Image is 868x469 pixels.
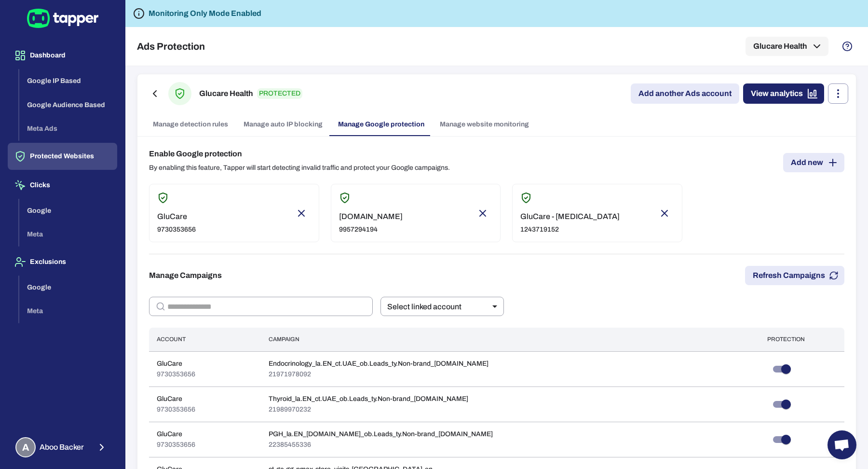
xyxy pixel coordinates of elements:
[8,248,117,276] button: Exclusions
[157,212,196,221] p: GluCare
[15,437,36,457] div: A
[19,100,117,108] a: Google Audience Based
[199,88,253,99] h6: Glucare Health
[257,88,302,99] p: PROTECTED
[8,42,117,69] button: Dashboard
[745,266,844,285] button: Refresh Campaigns
[330,113,432,136] a: Manage Google protection
[133,8,145,19] svg: Tapper is not blocking any fraudulent activity for this domain
[269,405,468,414] p: 21989970232
[292,204,311,223] button: Remove account
[236,113,330,136] a: Manage auto IP blocking
[783,153,844,172] a: Add new
[743,83,824,104] a: View analytics
[261,328,759,351] th: Campaign
[8,257,117,265] a: Exclusions
[269,370,488,379] p: 21971978092
[145,113,236,136] a: Manage detection rules
[19,93,117,117] button: Google Audience Based
[520,212,620,221] p: GluCare - [MEDICAL_DATA]
[8,180,117,189] a: Clicks
[655,204,674,223] button: Remove account
[827,430,856,459] a: Open chat
[157,441,195,449] p: 9730353656
[157,370,195,379] p: 9730353656
[157,225,196,234] p: 9730353656
[19,282,117,290] a: Google
[269,430,493,439] p: PGH_la.EN_[DOMAIN_NAME]_ob.Leads_ty.Non-brand_[DOMAIN_NAME]
[339,212,403,221] p: [DOMAIN_NAME]
[8,433,117,461] button: AAboo Backer
[339,225,403,234] p: 9957294194
[746,37,828,56] button: Glucare Health
[19,206,117,214] a: Google
[8,172,117,199] button: Clicks
[269,359,488,368] p: Endocrinology_la.EN_ct.UAE_ob.Leads_ty.Non-brand_[DOMAIN_NAME]
[157,430,195,439] p: GluCare
[157,405,195,414] p: 9730353656
[473,204,492,223] button: Remove account
[8,143,117,170] button: Protected Websites
[137,41,205,52] h5: Ads Protection
[40,442,84,452] span: Aboo Backer
[149,164,450,172] p: By enabling this feature, Tapper will start detecting invalid traffic and protect your Google cam...
[157,395,195,403] p: GluCare
[149,270,222,281] h6: Manage Campaigns
[149,8,261,19] h6: Monitoring Only Mode Enabled
[149,148,450,160] h6: Enable Google protection
[631,83,739,104] a: Add another Ads account
[520,225,620,234] p: 1243719152
[8,152,117,160] a: Protected Websites
[19,76,117,84] a: Google IP Based
[8,51,117,59] a: Dashboard
[432,113,537,136] a: Manage website monitoring
[19,69,117,93] button: Google IP Based
[157,359,195,368] p: GluCare
[759,328,844,351] th: Protection
[149,328,261,351] th: Account
[19,199,117,223] button: Google
[380,297,504,316] div: Select linked account
[269,441,493,449] p: 22385455336
[19,276,117,300] button: Google
[269,395,468,403] p: Thyroid_la.EN_ct.UAE_ob.Leads_ty.Non-brand_[DOMAIN_NAME]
